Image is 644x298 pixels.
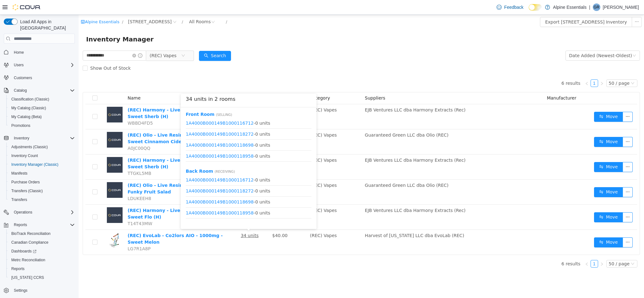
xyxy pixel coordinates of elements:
[13,4,41,10] img: Cova
[6,195,77,204] button: Transfers
[504,4,523,10] span: Feedback
[103,5,104,9] span: /
[229,190,284,215] td: (REC) Vapes
[6,178,77,187] button: Purchase Orders
[28,167,44,183] img: (REC) Olio - Live Resin Cart - 1000mg - Funky Fruit Salad placeholder
[504,65,512,72] li: Previous Page
[18,19,75,31] span: Load All Apps in [GEOGRAPHIC_DATA]
[521,247,525,251] i: icon: right
[11,240,48,245] span: Canadian Compliance
[14,136,29,141] span: Inventory
[515,198,544,208] button: icon: swapMove
[512,246,519,252] a: 1
[11,134,32,142] button: Inventory
[107,149,233,155] span: - 0 units
[552,247,556,252] i: icon: down
[111,2,132,12] div: All Rooms
[506,247,510,251] i: icon: left
[107,185,175,190] a: 1A4000B000149B1000118698
[515,97,544,107] button: icon: swapMove
[11,286,75,294] span: Settings
[107,149,175,154] a: 1A4000B000149B1000121067
[59,39,64,43] i: icon: info-circle
[136,155,157,159] span: ( Receiving )
[6,151,77,160] button: Inventory Count
[49,143,157,154] a: (REC) Harmony - Live Resin Cart - 1000mg - Sweet Sherb (H)
[461,2,553,12] button: Export [STREET_ADDRESS] Inventory
[1,286,77,295] button: Settings
[515,147,544,157] button: icon: swapMove
[11,221,30,229] button: Reports
[512,245,520,253] li: 1
[9,274,75,281] span: Washington CCRS
[594,3,599,11] span: GR
[231,81,251,86] span: Category
[107,154,135,159] a: Back Room
[229,89,284,115] td: (REC) Vapes
[1,220,77,229] button: Reports
[107,163,175,168] a: 1A4000B000149B1000116712
[11,123,30,128] span: Promotions
[11,144,48,149] span: Adjustments (Classic)
[544,122,554,132] button: icon: ellipsis
[229,140,284,165] td: (REC) Vapes
[6,95,77,104] button: Classification (Classic)
[1,134,77,143] button: Inventory
[9,104,75,112] span: My Catalog (Classic)
[28,117,44,133] img: (REC) Olio - Live Resin Cart - 1000mg - Sweet Cinnamon Cider placeholder
[9,161,75,168] span: Inventory Manager (Classic)
[1,47,77,57] button: Home
[9,161,61,168] a: Inventory Manager (Classic)
[11,87,29,94] button: Catalog
[9,256,75,264] span: Metrc Reconciliation
[6,247,77,256] a: Dashboards
[286,218,386,223] span: Harvest of [US_STATE] LLC dba EvoLab (REC)
[11,153,38,158] span: Inventory Count
[107,127,233,133] span: - 0 units
[107,184,233,191] span: - 0 units
[137,98,154,102] span: ( Selling )
[107,105,233,111] span: - 0 units
[229,215,284,240] td: (REC) Vapes
[9,170,75,177] span: Manifests
[11,249,36,254] span: Dashboards
[9,95,75,103] span: Classification (Classic)
[286,81,307,86] span: Suppliers
[589,3,590,11] p: |
[120,36,152,46] button: icon: searchSearch
[544,97,554,107] button: icon: ellipsis
[107,97,136,102] b: Front Room
[506,67,510,71] i: icon: left
[49,181,73,186] span: LDUKEEH8
[9,152,41,160] a: Inventory Count
[593,3,600,11] div: Greg Rivera
[8,19,79,30] span: Inventory Manager
[9,113,44,121] a: My Catalog (Beta)
[11,275,44,280] span: [US_STATE] CCRS
[71,36,98,46] span: (REC) Vapes
[9,239,51,246] a: Canadian Compliance
[491,36,553,46] div: Date Added (Newest-Oldest)
[28,92,44,108] img: (REC) Harmony - Live Resin AiO - 1000mg - Sweet Sherb (H) placeholder
[554,39,558,43] i: icon: down
[11,209,35,216] button: Operations
[43,5,45,9] span: /
[286,93,387,98] span: EJB Ventures LLC dba Harmony Extracts (Rec)
[107,106,175,111] a: 1A4000B000149B1000116712
[9,256,48,264] a: Metrc Reconciliation
[11,61,26,69] button: Users
[286,168,370,173] span: Guaranteed Green LLC dba Olio (REC)
[49,218,144,230] a: (REC) EvoLab - Co2lors AIO - 1000mg - Sweet Melon
[107,206,233,213] span: - 0 units
[9,104,49,112] a: My Catalog (Classic)
[9,230,75,237] span: BioTrack Reconciliation
[9,239,75,246] span: Canadian Compliance
[6,104,77,112] button: My Catalog (Classic)
[2,5,6,9] i: icon: shop
[6,121,77,130] button: Promotions
[49,93,155,104] a: (REC) Harmony - Live Resin AiO - 1000mg - Sweet Sherb (H)
[11,209,75,216] span: Operations
[553,3,587,11] p: Alpine Essentials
